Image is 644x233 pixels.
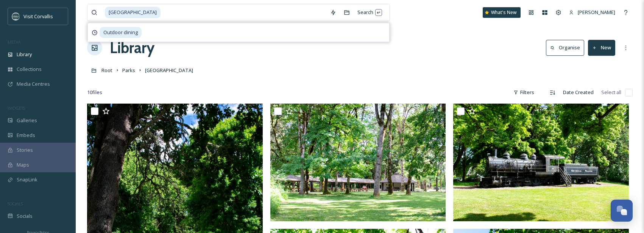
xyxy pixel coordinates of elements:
img: Avery-Park-Landscape-05.jpg [453,104,629,221]
span: Embeds [17,132,35,139]
span: Parks [122,67,135,74]
div: Filters [510,85,538,100]
span: 10 file s [87,89,102,96]
a: Parks [122,66,135,75]
span: Stories [17,146,33,154]
a: Root [101,66,112,75]
img: Avery-Park-Landscape-04.jpg [270,104,446,221]
a: Library [110,36,154,59]
a: Organise [546,40,588,55]
a: What's New [483,7,521,18]
span: Galleries [17,117,37,124]
a: [GEOGRAPHIC_DATA] [145,66,193,75]
span: Root [101,67,112,74]
button: Organise [546,40,584,55]
span: Visit Corvallis [23,13,53,20]
span: Outdoor dining [100,27,142,38]
span: MEDIA [8,39,21,45]
span: Collections [17,66,42,73]
span: [GEOGRAPHIC_DATA] [145,67,193,74]
span: SOCIALS [8,201,23,206]
span: [GEOGRAPHIC_DATA] [105,7,161,18]
span: Maps [17,161,29,168]
div: Search [354,5,386,20]
a: [PERSON_NAME] [565,5,619,20]
span: Select all [601,89,621,96]
span: SnapLink [17,176,37,183]
span: Media Centres [17,80,50,88]
span: Socials [17,213,33,220]
button: Open Chat [611,200,633,222]
span: [PERSON_NAME] [578,9,615,16]
span: Library [17,51,32,58]
img: visit-corvallis-badge-dark-blue-orange%281%29.png [12,13,20,20]
button: New [588,40,615,55]
span: WIDGETS [8,105,25,111]
div: Date Created [559,85,597,100]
